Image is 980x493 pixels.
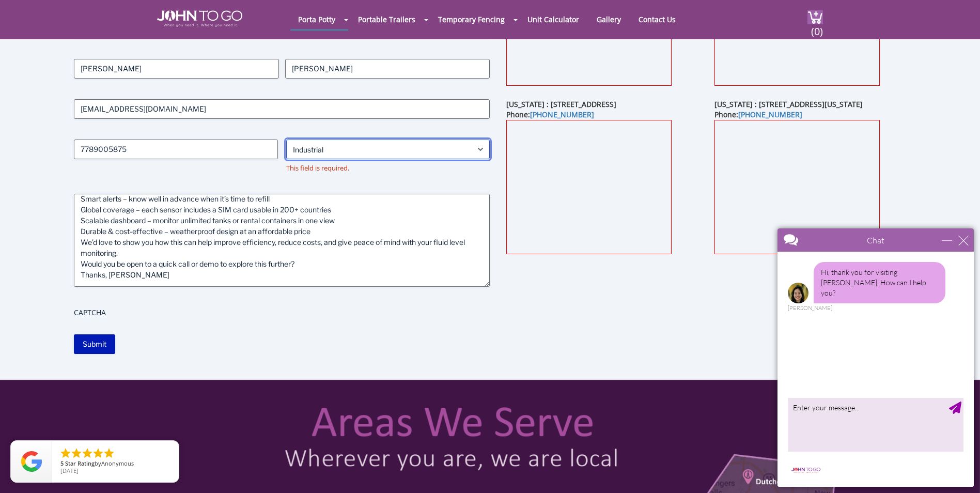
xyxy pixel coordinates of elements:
[74,334,115,354] input: Submit
[589,9,629,29] a: Gallery
[65,459,95,467] span: Star Rating
[92,447,104,459] li: 
[811,16,823,38] span: (0)
[714,110,802,119] b: Phone:
[59,447,72,459] li: 
[807,10,823,24] img: cart a
[285,59,490,79] input: Last Name
[157,10,242,27] img: JOHN to go
[74,99,490,119] input: Email
[631,9,683,29] a: Contact Us
[103,447,115,459] li: 
[74,140,278,159] input: Phone
[506,110,594,119] b: Phone:
[738,110,802,119] a: [PHONE_NUMBER]
[520,9,587,29] a: Unit Calculator
[21,451,42,472] img: Review Rating
[60,460,170,468] span: by
[70,447,83,459] li: 
[74,194,490,287] textarea: Hello [PERSON_NAME] To Go , I hope your week is going well! My name is [PERSON_NAME] with IoTKine...
[771,222,980,493] iframe: Live Chat Box
[714,99,863,109] b: [US_STATE] : [STREET_ADDRESS][US_STATE]
[350,9,423,29] a: Portable Trailers
[530,110,594,119] a: [PHONE_NUMBER]
[81,447,94,459] li: 
[60,467,79,474] span: [DATE]
[101,459,134,467] span: Anonymous
[60,459,64,467] span: 5
[290,9,343,29] a: Porta Potty
[286,163,490,173] div: This field is required.
[506,99,616,109] b: [US_STATE] : [STREET_ADDRESS]
[430,9,512,29] a: Temporary Fencing
[74,307,490,318] label: CAPTCHA
[74,59,279,79] input: First Name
